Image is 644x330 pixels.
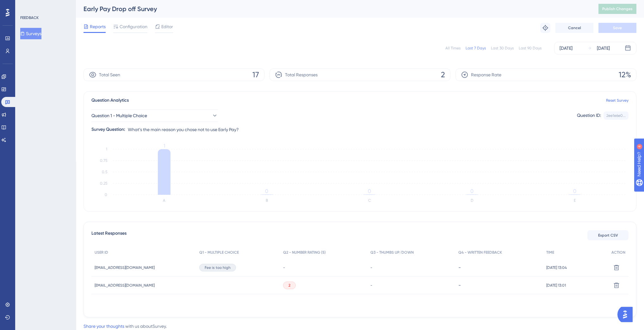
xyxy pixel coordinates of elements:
[106,147,107,151] tspan: 1
[90,23,106,30] span: Reports
[606,113,626,118] div: 2ee1e6e0...
[368,198,371,203] text: C
[91,126,125,133] div: Survey Question:
[471,71,501,79] span: Response Rate
[471,198,474,203] text: D
[519,46,542,51] div: Last 90 Days
[84,324,124,329] a: Share your thoughts
[252,70,259,80] span: 17
[161,23,173,30] span: Editor
[266,198,268,203] text: B
[445,46,461,51] div: All Times
[598,4,636,14] button: Publish Changes
[617,305,636,324] iframe: UserGuiding AI Assistant Launcher
[95,283,155,288] span: [EMAIL_ADDRESS][DOMAIN_NAME]
[458,264,540,270] div: -
[15,2,40,9] span: Need Help?
[100,181,107,186] tspan: 0.25
[598,23,636,33] button: Save
[546,283,566,288] span: [DATE] 13:01
[555,23,593,33] button: Cancel
[574,198,576,203] text: E
[458,250,502,255] span: Q4 - WRITTEN FEEDBACK
[288,283,290,288] span: 2
[84,4,583,13] div: Early Pay Drop off Survey
[560,44,573,52] div: [DATE]
[602,6,633,11] span: Publish Changes
[546,265,567,270] span: [DATE] 13:04
[573,188,576,194] tspan: 0
[285,71,318,79] span: Total Responses
[619,70,631,80] span: 12%
[265,188,268,194] tspan: 0
[199,250,239,255] span: Q1 - MULTIPLE CHOICE
[95,265,155,270] span: [EMAIL_ADDRESS][DOMAIN_NAME]
[613,25,622,30] span: Save
[91,112,147,119] span: Question 1 - Multiple Choice
[164,143,165,149] tspan: 1
[470,188,474,194] tspan: 0
[100,158,107,163] tspan: 0.75
[458,282,540,288] div: -
[283,265,285,270] span: -
[370,250,414,255] span: Q3 - THUMBS UP/DOWN
[128,126,239,133] span: What’s the main reason you chose not to use Early Pay?
[606,98,629,103] a: Reset Survey
[491,46,514,51] div: Last 30 Days
[587,230,629,240] button: Export CSV
[91,230,127,241] span: Latest Responses
[368,188,371,194] tspan: 0
[163,198,165,203] text: A
[95,250,108,255] span: USER ID
[84,322,167,330] div: with us about Survey .
[91,109,218,122] button: Question 1 - Multiple Choice
[120,23,147,30] span: Configuration
[611,250,625,255] span: ACTION
[577,111,601,120] div: Question ID:
[44,3,46,8] div: 4
[546,250,554,255] span: TIME
[205,265,231,270] span: Fee is too high
[597,44,610,52] div: [DATE]
[20,28,41,39] button: Surveys
[91,97,129,104] span: Question Analytics
[283,250,326,255] span: Q2 - NUMBER RATING (5)
[441,70,445,80] span: 2
[598,233,618,238] span: Export CSV
[466,46,486,51] div: Last 7 Days
[99,71,120,79] span: Total Seen
[568,25,581,30] span: Cancel
[102,170,107,174] tspan: 0.5
[20,15,39,20] div: FEEDBACK
[370,265,372,270] span: -
[370,283,372,288] span: -
[105,193,107,197] tspan: 0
